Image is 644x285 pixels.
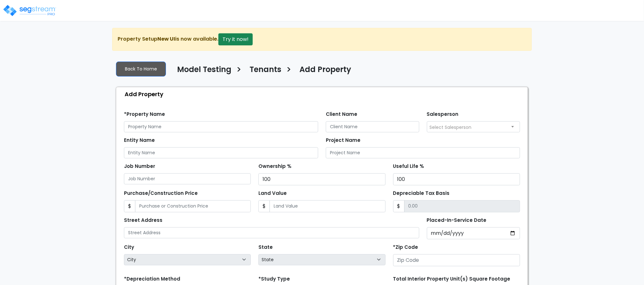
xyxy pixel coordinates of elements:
label: *Zip Code [393,244,418,251]
h3: > [236,64,242,77]
input: Property Name [124,121,318,132]
input: Street Address [124,227,419,238]
input: Job Number [124,173,251,184]
label: *Property Name [124,111,165,118]
input: Project Name [326,147,520,158]
span: $ [124,200,135,212]
label: *Depreciation Method [124,275,180,283]
label: City [124,244,134,251]
h4: Add Property [299,65,351,76]
input: Ownership % [258,173,385,185]
input: Zip Code [393,254,520,266]
h4: Model Testing [177,65,231,76]
label: Total Interior Property Unit(s) Square Footage [393,275,510,283]
input: Useful Life % [393,173,520,185]
label: Job Number [124,163,155,170]
strong: New UI [157,35,175,43]
div: Add Property [120,87,528,101]
span: $ [258,200,270,212]
img: logo_pro_r.png [3,4,57,17]
button: Try it now! [218,33,253,45]
label: Land Value [258,190,287,197]
label: Project Name [326,137,360,144]
h3: > [286,64,291,77]
label: Client Name [326,111,357,118]
label: *Study Type [258,275,290,283]
label: Placed-In-Service Date [427,217,487,224]
h4: Tenants [250,65,281,76]
span: Select Salesperson [430,124,472,130]
input: Entity Name [124,147,318,158]
span: $ [393,200,405,212]
label: Depreciable Tax Basis [393,190,450,197]
label: Purchase/Construction Price [124,190,198,197]
div: Property Setup is now available. [112,28,532,51]
input: Client Name [326,121,419,132]
label: State [258,244,273,251]
input: 0.00 [404,200,520,212]
input: Purchase or Construction Price [135,200,251,212]
a: Back To Home [116,62,166,76]
a: Model Testing [172,65,231,78]
a: Tenants [245,65,281,78]
label: Street Address [124,217,162,224]
input: Land Value [270,200,385,212]
label: Ownership % [258,163,291,170]
label: Entity Name [124,137,155,144]
a: Add Property [295,65,351,78]
label: Useful Life % [393,163,424,170]
label: Salesperson [427,111,459,118]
